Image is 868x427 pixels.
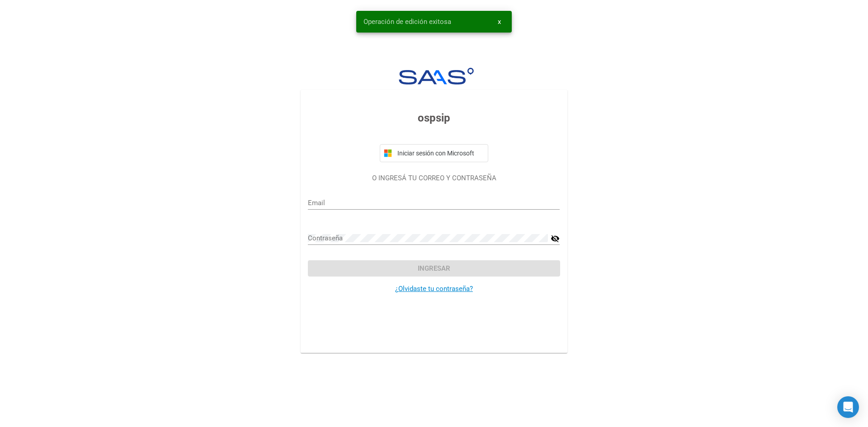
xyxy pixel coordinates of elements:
[418,264,450,272] span: Ingresar
[308,260,560,277] button: Ingresar
[498,18,501,26] span: x
[308,173,560,183] p: O INGRESÁ TU CORREO Y CONTRASEÑA
[380,144,488,162] button: Iniciar sesión con Microsoft
[837,396,859,418] div: Open Intercom Messenger
[491,14,508,30] button: x
[551,233,560,244] mat-icon: visibility_off
[395,285,473,293] a: ¿Olvidaste tu contraseña?
[363,17,451,26] span: Operación de edición exitosa
[396,150,484,157] span: Iniciar sesión con Microsoft
[308,110,560,126] h3: ospsip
